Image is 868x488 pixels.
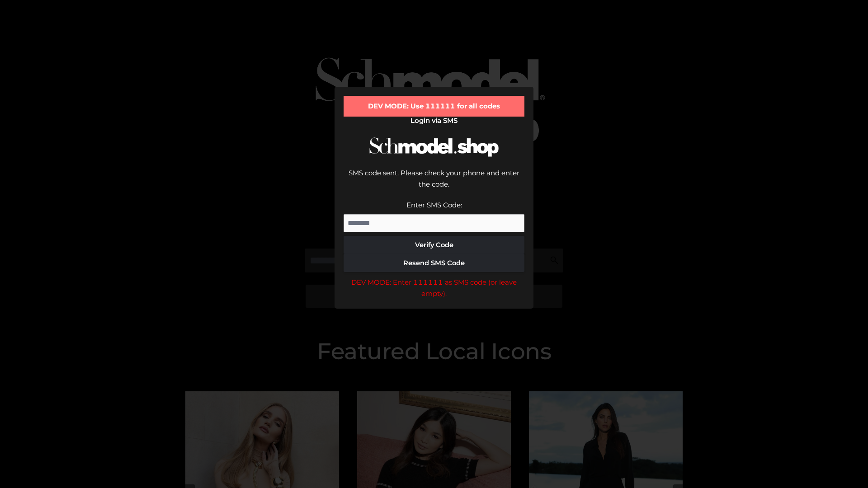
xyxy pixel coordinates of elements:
[344,254,524,272] button: Resend SMS Code
[406,201,462,209] label: Enter SMS Code:
[344,236,524,254] button: Verify Code
[344,277,524,300] div: DEV MODE: Enter 111111 as SMS code (or leave empty).
[344,167,524,199] div: SMS code sent. Please check your phone and enter the code.
[366,129,502,165] img: Schmodel Logo
[344,96,524,117] div: DEV MODE: Use 111111 for all codes
[344,117,524,125] h2: Login via SMS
